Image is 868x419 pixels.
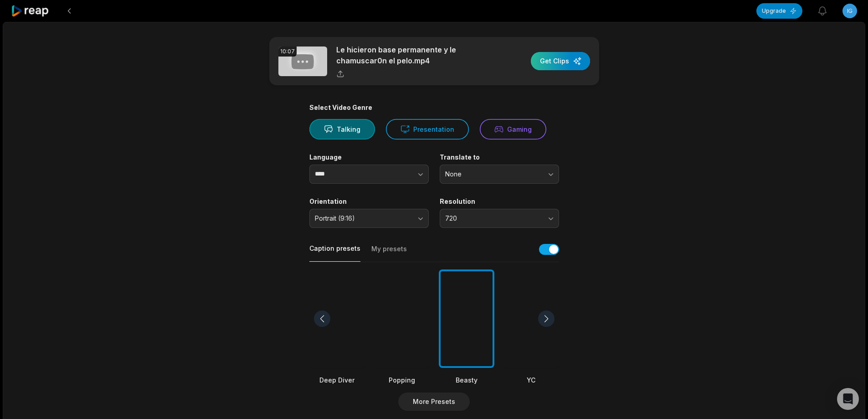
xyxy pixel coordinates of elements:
p: Le hicieron base permanente y le chamuscar0n el pelo.mp4 [336,44,493,66]
div: Popping [374,375,430,385]
button: 720 [440,209,559,228]
div: Open Intercom Messenger [837,388,859,410]
div: Select Video Genre [309,103,559,112]
span: 720 [445,214,541,222]
button: Gaming [480,119,546,140]
div: YC [503,375,559,385]
div: 10:07 [278,47,297,57]
label: Orientation [309,197,429,206]
span: Portrait (9:16) [315,214,411,222]
button: Upgrade [756,3,802,19]
label: Translate to [440,153,559,161]
div: Deep Diver [309,375,365,385]
button: Presentation [386,119,469,140]
span: None [445,170,541,178]
button: Talking [309,119,375,140]
button: Get Clips [531,52,590,70]
button: More Presets [398,393,470,411]
button: Caption presets [309,244,360,262]
button: None [440,165,559,184]
label: Resolution [440,197,559,206]
label: Language [309,153,429,161]
button: Portrait (9:16) [309,209,429,228]
button: My presets [371,244,407,262]
div: Beasty [439,375,494,385]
